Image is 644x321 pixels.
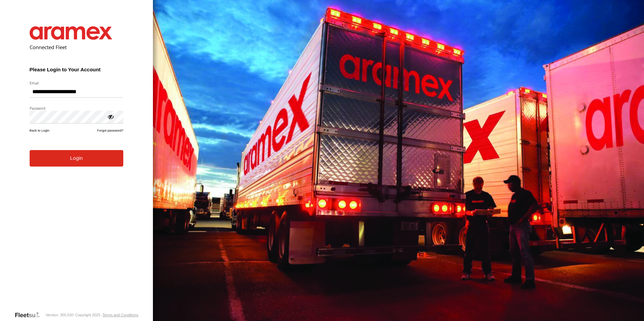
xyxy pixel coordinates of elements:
label: Email [30,80,124,85]
label: Password [30,106,124,111]
a: Terms and Conditions [102,313,138,317]
h2: Connected Fleet [30,44,124,50]
a: Forgot password? [97,129,123,132]
div: Version: 305.03 [45,313,71,317]
h3: Please Login to Your Account [30,67,124,72]
button: Login [30,150,124,167]
img: Aramex [30,26,112,40]
a: Visit our Website [14,312,45,318]
div: © Copyright 2025 - [71,313,138,317]
a: Back to Login [30,129,50,132]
